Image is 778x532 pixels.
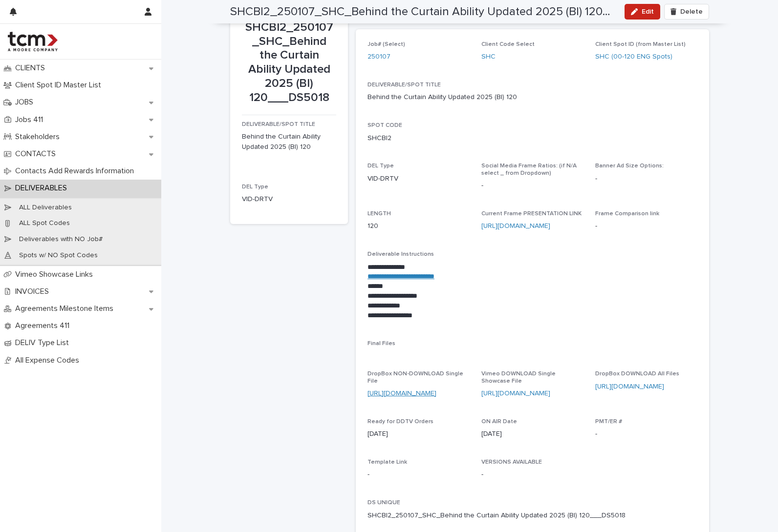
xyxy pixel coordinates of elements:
[367,133,391,143] p: SHCBI2
[367,82,441,88] span: DELIVERABLE/SPOT TITLE
[481,371,556,384] span: Vimeo DOWNLOAD Single Showcase File
[11,115,51,124] p: Jobs 411
[481,211,582,217] span: Current Frame PRESENTATION LINK
[367,221,470,231] p: 120
[367,52,390,62] a: 250107
[11,149,64,159] p: CONTACTS
[481,52,496,62] a: SHC
[367,174,470,184] p: VID-DRTV
[595,371,679,377] span: DropBox DOWNLOAD All Files
[11,132,67,142] p: Stakeholders
[595,419,622,425] span: PMT/ER #
[367,500,400,506] span: DS UNIQUE
[367,470,470,480] p: -
[367,341,395,347] span: Final Files
[242,20,336,105] p: SHCBI2_250107_SHC_Behind the Curtain Ability Updated 2025 (BI) 120___DS5018
[595,52,672,62] a: SHC (00-120 ENG Spots)
[481,390,550,397] a: [URL][DOMAIN_NAME]
[11,251,106,260] p: Spots w/ NO Spot Codes
[595,211,659,217] span: Frame Comparison link
[367,163,394,169] span: DEL Type
[664,4,709,20] button: Delete
[8,32,58,51] img: 4hMmSqQkux38exxPVZHQ
[595,163,664,169] span: Banner Ad Size Options:
[242,184,268,190] span: DEL Type
[11,356,87,365] p: All Expense Codes
[11,270,101,279] p: Vimeo Showcase Links
[242,132,336,152] p: Behind the Curtain Ability Updated 2025 (BI) 120
[367,41,405,47] span: Job# (Select)
[11,219,78,227] p: ALL Spot Codes
[595,221,697,231] p: -
[242,194,336,205] p: VID-DRTV
[481,163,577,176] span: Social Media Frame Ratios: (if N/A select _ from Dropdown)
[367,459,407,465] span: Template Link
[230,5,617,19] h2: SHCBI2_250107_SHC_Behind the Curtain Ability Updated 2025 (BI) 120___DS5018
[481,470,583,480] p: -
[11,304,121,313] p: Agreements Milestone Items
[367,429,470,439] p: [DATE]
[367,371,463,384] span: DropBox NON-DOWNLOAD Single File
[11,338,77,348] p: DELIV Type List
[11,235,110,244] p: Deliverables with NO Job#
[595,174,697,184] p: -
[11,321,77,330] p: Agreements 411
[11,166,142,176] p: Contacts Add Rewards Information
[367,511,626,521] p: SHCBI2_250107_SHC_Behind the Curtain Ability Updated 2025 (BI) 120___DS5018
[367,390,436,397] a: [URL][DOMAIN_NAME]
[367,251,434,257] span: Deliverable Instructions
[11,81,109,90] p: Client Spot ID Master List
[625,4,660,20] button: Edit
[642,8,654,15] span: Edit
[11,287,57,296] p: INVOICES
[481,419,517,425] span: ON AIR Date
[367,123,402,128] span: SPOT CODE
[595,429,697,439] p: -
[680,8,703,15] span: Delete
[11,204,80,212] p: ALL Deliverables
[11,184,75,193] p: DELIVERABLES
[595,41,686,47] span: Client Spot ID (from Master List)
[367,419,433,425] span: Ready for DDTV Orders
[481,181,583,191] p: -
[481,459,542,465] span: VERSIONS AVAILABLE
[11,98,41,107] p: JOBS
[242,122,315,127] span: DELIVERABLE/SPOT TITLE
[367,92,517,102] p: Behind the Curtain Ability Updated 2025 (BI) 120
[595,383,664,390] a: [URL][DOMAIN_NAME]
[367,211,391,217] span: LENGTH
[481,429,583,439] p: [DATE]
[11,63,53,73] p: CLIENTS
[481,223,550,229] a: [URL][DOMAIN_NAME]
[481,41,535,47] span: Client Code Select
